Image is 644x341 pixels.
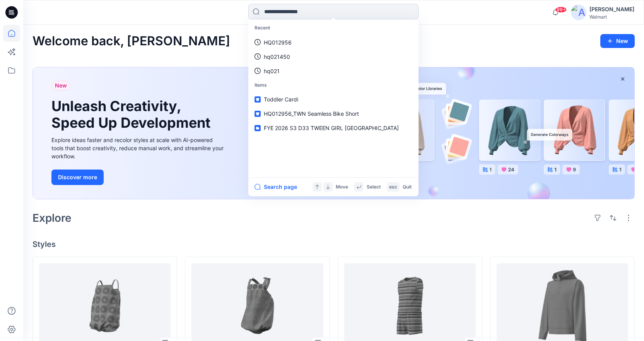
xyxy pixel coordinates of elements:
[250,35,417,50] a: HQ012956
[55,81,67,90] span: New
[264,67,280,75] p: hq021
[51,170,104,185] button: Discover more
[403,183,412,191] p: Quit
[250,92,417,106] a: Toddler Cardi
[367,183,381,191] p: Select
[250,64,417,78] a: hq021
[250,50,417,64] a: hq021450
[589,5,634,14] div: [PERSON_NAME]
[264,96,298,103] span: Toddler Cardi
[389,183,397,191] p: esc
[250,121,417,135] a: FYE 2026 S3 D33 TWEEN GIRL [GEOGRAPHIC_DATA]
[264,125,399,131] span: FYE 2026 S3 D33 TWEEN GIRL [GEOGRAPHIC_DATA]
[264,53,290,61] p: hq021450
[264,38,292,46] p: HQ012956
[250,21,417,35] p: Recent
[555,7,567,13] span: 99+
[51,170,225,185] a: Discover more
[600,34,635,48] button: New
[51,98,214,131] h1: Unleash Creativity, Speed Up Development
[264,110,359,117] span: HQ012956_TWN Seamless Bike Short
[51,136,225,160] div: Explore ideas faster and recolor styles at scale with AI-powered tools that boost creativity, red...
[32,240,635,249] h4: Styles
[32,34,230,48] h2: Welcome back, [PERSON_NAME]
[589,14,634,20] div: Walmart
[32,212,72,224] h2: Explore
[250,78,417,93] p: Items
[336,183,348,191] p: Move
[571,5,586,20] img: avatar
[250,106,417,121] a: HQ012956_TWN Seamless Bike Short
[255,182,297,192] button: Search page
